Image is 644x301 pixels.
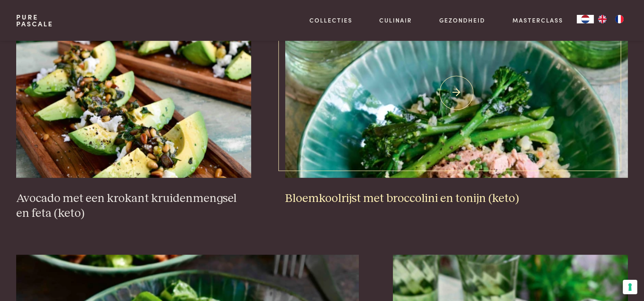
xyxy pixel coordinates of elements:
[623,280,637,294] button: Uw voorkeuren voor toestemming voor trackingtechnologieën
[594,15,611,23] a: EN
[577,15,594,23] div: Language
[577,15,594,23] a: NL
[379,16,412,25] a: Culinair
[285,8,628,206] a: Bloemkoolrijst met broccolini en tonijn (keto) Bloemkoolrijst met broccolini en tonijn (keto)
[16,8,251,178] img: Avocado met een krokant kruidenmengsel en feta (keto)
[512,16,563,25] a: Masterclass
[577,15,628,23] aside: Language selected: Nederlands
[16,14,53,27] a: PurePascale
[285,8,628,178] img: Bloemkoolrijst met broccolini en tonijn (keto)
[309,16,352,25] a: Collecties
[611,15,628,23] a: FR
[16,8,251,221] a: Avocado met een krokant kruidenmengsel en feta (keto) Avocado met een krokant kruidenmengsel en f...
[285,191,628,206] h3: Bloemkoolrijst met broccolini en tonijn (keto)
[439,16,485,25] a: Gezondheid
[16,191,251,221] h3: Avocado met een krokant kruidenmengsel en feta (keto)
[594,15,628,23] ul: Language list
